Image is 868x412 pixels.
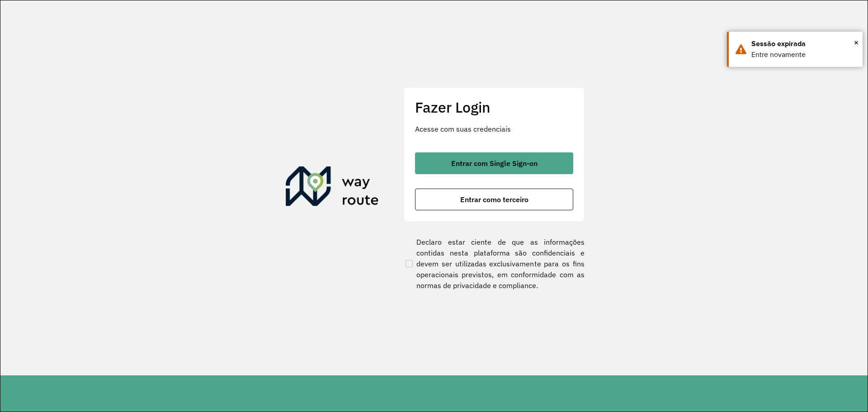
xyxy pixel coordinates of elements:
span: × [854,36,859,49]
button: Close [854,36,859,49]
span: Entrar com Single Sign-on [451,160,538,167]
button: button [415,189,573,210]
div: Entre novamente [751,49,856,60]
span: Entrar como terceiro [460,196,528,203]
p: Acesse com suas credenciais [415,123,573,134]
h2: Fazer Login [415,99,573,116]
div: Sessão expirada [751,38,856,49]
button: button [415,152,573,174]
img: Roteirizador AmbevTech [286,166,379,210]
label: Declaro estar ciente de que as informações contidas nesta plataforma são confidenciais e devem se... [404,237,585,291]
